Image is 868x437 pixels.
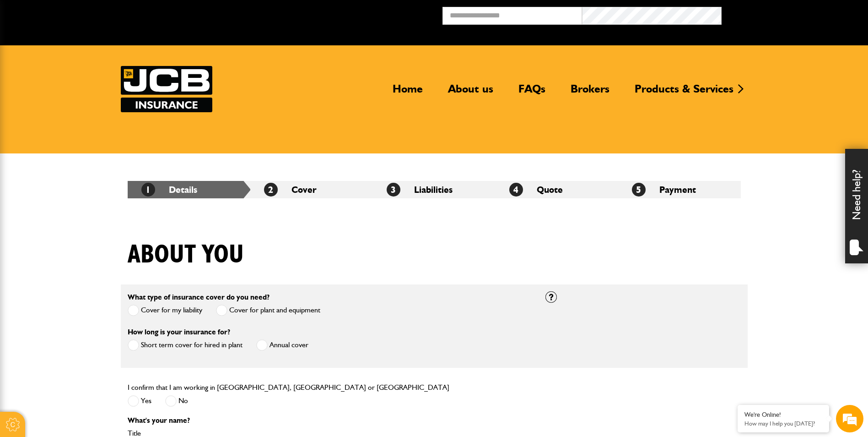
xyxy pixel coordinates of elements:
[845,149,868,263] div: Need help?
[509,183,523,197] span: 4
[128,339,243,351] label: Short term cover for hired in plant
[128,294,270,301] label: What type of insurance cover do you need?
[373,181,496,198] li: Liabilities
[216,305,320,316] label: Cover for plant and equipment
[386,82,430,103] a: Home
[128,384,449,391] label: I confirm that I am working in [GEOGRAPHIC_DATA], [GEOGRAPHIC_DATA] or [GEOGRAPHIC_DATA]
[128,240,244,270] h1: About you
[512,82,552,103] a: FAQs
[441,82,500,103] a: About us
[128,181,250,198] li: Details
[744,420,822,427] p: How may I help you today?
[264,183,278,197] span: 2
[141,183,155,197] span: 1
[256,339,308,351] label: Annual cover
[128,430,532,437] label: Title
[165,395,188,407] label: No
[722,7,861,21] button: Broker Login
[128,328,230,336] label: How long is your insurance for?
[496,181,618,198] li: Quote
[121,66,212,112] img: JCB Insurance Services logo
[128,305,202,316] label: Cover for my liability
[250,181,373,198] li: Cover
[628,82,740,103] a: Products & Services
[744,411,822,419] div: We're Online!
[387,183,400,197] span: 3
[564,82,616,103] a: Brokers
[121,66,212,112] a: JCB Insurance Services
[632,183,646,197] span: 5
[128,417,532,424] p: What's your name?
[618,181,741,198] li: Payment
[128,395,151,407] label: Yes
